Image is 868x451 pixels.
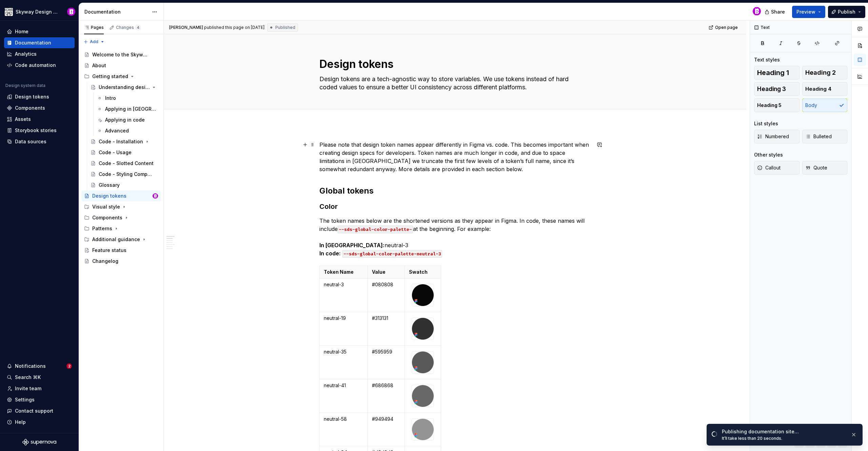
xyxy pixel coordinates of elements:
div: Applying in code [105,116,145,123]
span: Add [90,39,98,44]
span: Share [771,8,785,15]
div: Other styles [754,151,783,158]
button: Contact support [4,405,75,416]
a: Analytics [4,49,75,59]
code: --sds-global-color-palette-neutral-3 [342,250,442,258]
a: Settings [4,394,75,405]
div: Documentation [84,8,149,15]
a: Data sources [4,136,75,147]
div: Components [15,105,45,111]
a: Intro [94,93,161,104]
img: 35d76939-96d5-417e-9a1d-29008c07f234.png [412,385,434,407]
a: Open page [707,23,741,32]
a: Invite team [4,383,75,394]
button: Help [4,417,75,428]
a: Code - Styling Components [88,169,161,180]
div: Patterns [92,225,112,232]
p: neutral-19 [324,315,363,322]
span: Heading 1 [757,69,789,76]
button: Heading 4 [802,82,848,96]
svg: Supernova Logo [22,439,56,446]
div: Contact support [15,408,53,414]
div: Glossary [99,182,120,188]
a: Home [4,26,75,37]
span: Heading 4 [805,86,831,92]
div: Components [92,214,122,221]
p: Token Name [324,269,363,275]
p: The token names below are the shortened versions as they appear in Figma. In code, these names wi... [319,217,591,257]
p: neutral-41 [324,382,363,389]
a: Welcome to the Skyway Design System! [81,49,161,60]
textarea: Design tokens are a tech-agnostic way to store variables. We use tokens instead of hard coded val... [318,74,589,93]
span: Heading 3 [757,86,786,92]
img: Bobby Davis [67,8,75,16]
p: Please note that design token names appear differently in Figma vs. code. This becomes important ... [319,141,591,173]
button: Heading 1 [754,66,800,79]
div: Code - Usage [99,149,132,156]
div: Code automation [15,62,56,69]
div: Pages [84,25,104,30]
textarea: Design tokens [318,56,589,72]
a: Components [4,103,75,113]
a: Feature status [81,245,161,256]
p: Swatch [409,269,437,275]
div: Welcome to the Skyway Design System! [92,51,148,58]
img: 0fdf66e5-0c93-4643-ba07-aa50a654c9ae.png [412,419,434,440]
div: Advanced [105,127,129,134]
button: Heading 3 [754,82,800,96]
a: Assets [4,114,75,125]
div: Code - Slotted Content [99,160,154,167]
div: Code - Styling Components [99,171,155,178]
button: Heading 2 [802,66,848,79]
div: Additional guidance [92,236,140,243]
div: Design tokens [92,193,126,199]
a: Code - Usage [88,147,161,158]
div: Design tokens [15,93,49,100]
div: Search ⌘K [15,374,41,381]
img: Bobby Davis [153,193,158,199]
a: About [81,60,161,71]
a: Code automation [4,60,75,71]
a: Storybook stories [4,125,75,136]
span: Heading 2 [805,69,836,76]
a: Changelog [81,256,161,267]
button: Heading 5 [754,98,800,112]
span: Published [275,25,295,30]
div: Patterns [81,223,161,234]
p: #313131 [372,315,400,322]
a: Design tokens [4,91,75,102]
div: List styles [754,120,778,127]
div: Invite team [15,385,41,392]
div: Documentation [15,39,51,46]
div: Home [15,28,28,35]
a: Applying in code [94,114,161,125]
a: Code - Installation [88,136,161,147]
button: Callout [754,161,800,175]
a: Documentation [4,37,75,48]
div: published this page on [DATE] [204,25,264,30]
div: It’ll take less than 20 seconds. [722,436,845,441]
div: Feature status [92,247,126,254]
a: Code - Slotted Content [88,158,161,169]
div: Getting started [92,73,128,80]
a: Understanding design tokens [88,82,161,93]
code: --sds-global-color-palette- [338,225,413,233]
span: Open page [715,25,738,30]
button: Bulleted [802,130,848,143]
div: Skyway Design System [16,8,59,15]
div: Analytics [15,51,37,57]
h2: Global tokens [319,185,591,196]
p: #949494 [372,416,400,422]
p: #595959 [372,348,400,355]
button: Numbered [754,130,800,143]
div: Notifications [15,363,46,369]
h3: Color [319,202,591,211]
span: Numbered [757,133,789,140]
div: Changes [116,25,141,30]
img: Bobby Davis [753,7,761,15]
p: #080808 [372,281,400,288]
button: Skyway Design SystemBobby Davis [1,4,77,19]
div: Data sources [15,138,46,145]
div: Text styles [754,56,780,63]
